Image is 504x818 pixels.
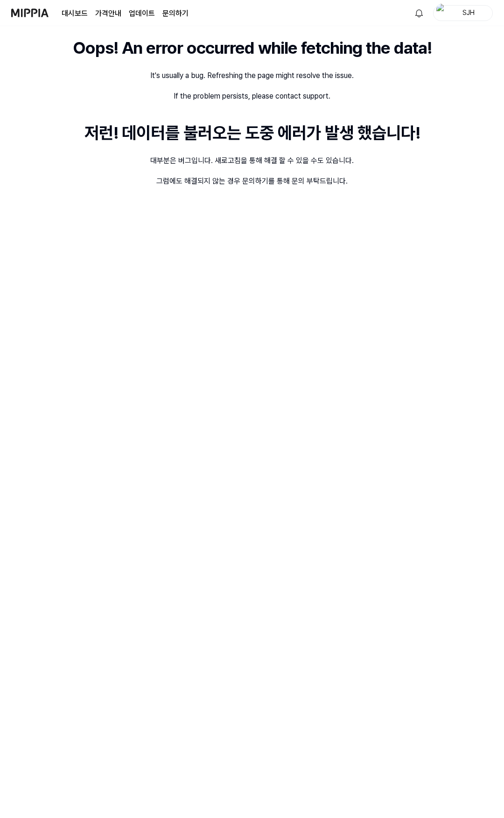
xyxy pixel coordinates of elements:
div: 대부분은 버그입니다. 새로고침을 통해 해결 할 수 있을 수도 있습니다. [150,155,354,166]
a: 업데이트 [129,8,155,19]
div: 저런! 데이터를 불러오는 도중 에러가 발생 했습니다! [84,121,420,146]
div: 그럼에도 해결되지 않는 경우 문의하기를 통해 문의 부탁드립니다. [156,176,348,187]
div: SJH [450,7,487,18]
img: profile [436,4,448,22]
div: It's usually a bug. Refreshing the page might resolve the issue. [150,70,354,81]
button: profileSJH [433,5,493,21]
a: 대시보드 [62,8,88,19]
div: If the problem persists, please contact support. [174,91,330,102]
div: Oops! An error occurred while fetching the data! [73,36,432,61]
img: 알림 [413,7,425,19]
a: 문의하기 [162,8,189,19]
button: 가격안내 [95,8,121,19]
